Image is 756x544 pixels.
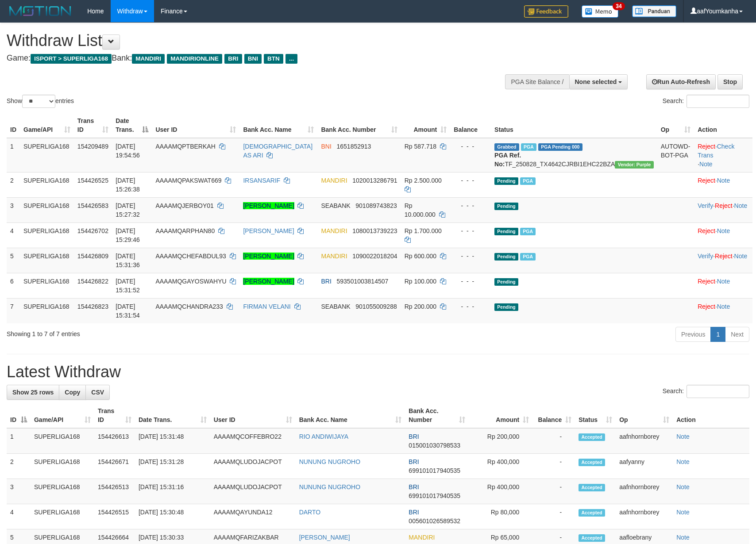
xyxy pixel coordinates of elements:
a: Check Trans [698,143,734,159]
th: Balance [450,113,491,138]
td: SUPERLIGA168 [31,454,94,479]
span: Rp 200.000 [405,303,436,310]
td: AUTOWD-BOT-PGA [657,138,694,172]
td: · [694,298,752,323]
span: 34 [613,2,625,10]
td: 6 [7,273,20,298]
a: Note [717,303,730,310]
td: 1 [7,428,31,454]
span: Copy 901089743823 to clipboard [355,202,397,209]
th: Date Trans.: activate to sort column ascending [135,403,210,428]
div: PGA Site Balance / [505,74,569,89]
a: Note [676,458,690,465]
span: Rp 10.000.000 [405,202,436,218]
td: aafnhornborey [616,428,673,454]
label: Search: [663,385,749,398]
th: User ID: activate to sort column ascending [210,403,296,428]
td: SUPERLIGA168 [20,172,74,197]
th: User ID: activate to sort column ascending [152,113,239,138]
span: 154426809 [77,253,108,260]
span: BRI [409,458,419,465]
a: [DEMOGRAPHIC_DATA] AS ARI [243,143,312,159]
span: Rp 2.500.000 [405,177,442,184]
div: Showing 1 to 7 of 7 entries [7,326,309,338]
td: 7 [7,298,20,323]
button: None selected [569,74,628,89]
span: Vendor URL: https://trx4.1velocity.biz [615,161,653,169]
span: 154426525 [77,177,108,184]
span: 154209489 [77,143,108,150]
a: Reject [715,253,733,260]
span: AAAAMQPTBERKAH [155,143,215,150]
td: 2 [7,454,31,479]
div: - - - [454,226,487,235]
td: 4 [7,504,31,529]
span: MANDIRIONLINE [167,54,222,64]
td: AAAAMQCOFFEBRO22 [210,428,296,454]
span: MANDIRI [321,177,347,184]
span: BNI [244,54,262,64]
td: 154426671 [94,454,135,479]
div: - - - [454,252,487,261]
span: Copy 015001030798533 to clipboard [409,442,460,449]
th: ID: activate to sort column descending [7,403,31,428]
h1: Latest Withdraw [7,363,749,381]
td: Rp 200,000 [469,428,532,454]
span: BRI [409,433,419,440]
td: 1 [7,138,20,172]
input: Search: [687,95,749,108]
td: aafyanny [616,454,673,479]
a: NUNUNG NUGROHO [299,483,360,490]
span: [DATE] 15:31:36 [116,253,140,268]
span: Accepted [579,433,605,441]
td: AAAAMQLUDOJACPOT [210,479,296,504]
th: Bank Acc. Name: activate to sort column ascending [239,113,317,138]
td: 154426513 [94,479,135,504]
span: MANDIRI [132,54,165,64]
span: Copy 1651852913 to clipboard [336,143,371,150]
td: AAAAMQAYUNDA12 [210,504,296,529]
span: Copy 1020013286791 to clipboard [352,177,397,184]
a: Next [725,327,749,342]
span: CSV [91,389,104,396]
a: [PERSON_NAME] [299,534,350,541]
td: - [532,504,575,529]
select: Showentries [22,95,55,108]
span: Grabbed [494,143,519,151]
span: Pending [494,303,518,311]
span: Copy 1080013739223 to clipboard [352,227,397,234]
th: Bank Acc. Name: activate to sort column ascending [296,403,405,428]
img: Feedback.jpg [524,5,568,18]
span: AAAAMQCHANDRA233 [155,303,223,310]
th: Game/API: activate to sort column ascending [31,403,94,428]
span: [DATE] 15:29:46 [116,227,140,243]
span: 154426702 [77,227,108,234]
span: Pending [494,228,518,235]
a: FIRMAN VELANI [243,303,290,310]
a: Previous [675,327,711,342]
img: panduan.png [632,5,676,17]
span: MANDIRI [321,253,347,260]
td: SUPERLIGA168 [20,197,74,222]
h4: Game: Bank: [7,54,495,63]
td: SUPERLIGA168 [31,479,94,504]
span: Copy 699101017940535 to clipboard [409,492,460,499]
td: · · [694,138,752,172]
span: Pending [494,203,518,210]
td: aafnhornborey [616,504,673,529]
td: [DATE] 15:31:16 [135,479,210,504]
span: ISPORT > SUPERLIGA168 [31,54,112,64]
th: Date Trans.: activate to sort column descending [112,113,152,138]
b: PGA Ref. No: [494,152,521,168]
td: aafnhornborey [616,479,673,504]
td: - [532,454,575,479]
td: Rp 400,000 [469,479,532,504]
td: SUPERLIGA168 [20,273,74,298]
span: [DATE] 19:54:56 [116,143,140,159]
th: Balance: activate to sort column ascending [532,403,575,428]
a: [PERSON_NAME] [243,227,294,234]
a: Reject [698,227,715,234]
span: Copy [65,389,80,396]
td: 4 [7,222,20,248]
span: Rp 100.000 [405,278,436,285]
